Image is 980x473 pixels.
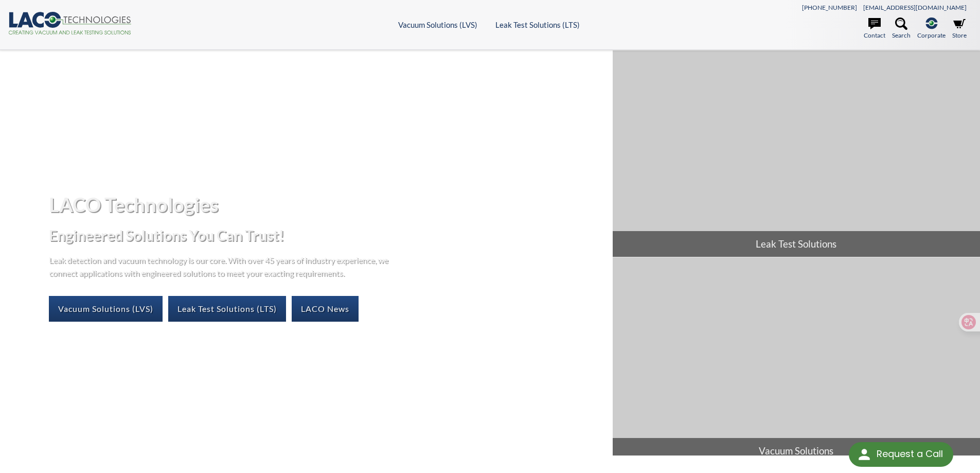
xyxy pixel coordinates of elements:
[49,253,394,279] p: Leak detection and vacuum technology is our core. With over 45 years of industry experience, we c...
[168,296,286,322] a: Leak Test Solutions (LTS)
[864,17,885,40] a: Contact
[613,50,980,257] a: Leak Test Solutions
[613,231,980,257] span: Leak Test Solutions
[877,442,943,466] div: Request a Call
[49,192,604,217] h1: LACO Technologies
[849,442,953,467] div: Request a Call
[952,17,967,40] a: Store
[863,4,967,11] a: [EMAIL_ADDRESS][DOMAIN_NAME]
[398,20,477,29] a: Vacuum Solutions (LVS)
[49,296,163,322] a: Vacuum Solutions (LVS)
[892,17,911,40] a: Search
[49,226,604,245] h2: Engineered Solutions You Can Trust!
[613,257,980,464] a: Vacuum Solutions
[917,30,946,40] span: Corporate
[802,4,857,11] a: [PHONE_NUMBER]
[495,20,580,29] a: Leak Test Solutions (LTS)
[613,438,980,464] span: Vacuum Solutions
[292,296,359,322] a: LACO News
[856,446,872,463] img: round button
